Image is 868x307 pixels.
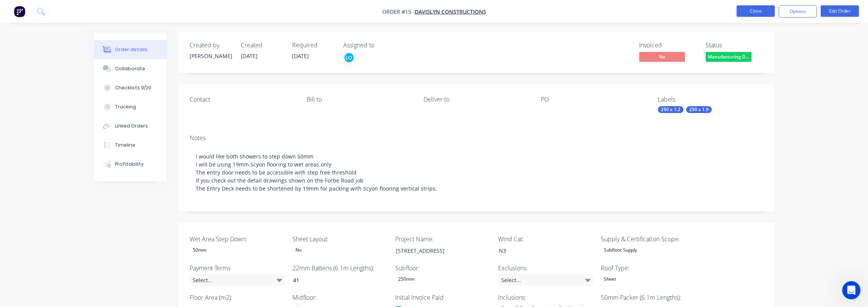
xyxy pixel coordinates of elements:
[498,234,594,244] label: Wind Cat:
[115,103,136,110] div: Tracking
[493,245,588,256] div: N3
[115,123,148,129] div: Linked Orders
[292,42,334,49] div: Required
[292,245,305,255] div: No
[706,52,751,61] span: Manufacturing D...
[706,42,763,49] div: Status
[395,293,491,302] label: Initial Invoice Paid
[498,263,594,273] label: Exclusions:
[541,96,646,103] div: PO
[779,5,817,18] button: Options
[415,8,486,15] a: Davolyn Constructions
[292,293,388,302] label: Midfloor:
[343,52,355,63] button: LO
[601,263,696,273] label: Roof Type:
[241,52,258,60] span: [DATE]
[190,145,763,200] div: I would like both showers to step down 50mm I will be using 19mm Scyon flooring to wet areas only...
[601,234,696,244] label: Supply & Certification Scope:
[395,274,418,284] div: 250mm
[115,65,145,72] div: Collaborate
[395,263,491,273] label: Subfloor:
[94,155,167,174] button: Profitability
[639,42,696,49] div: Invoiced
[686,106,712,113] div: 250 x 1.9
[115,161,144,168] div: Profitability
[190,42,232,49] div: Created by
[343,42,420,49] div: Assigned to
[639,52,685,61] span: No
[706,52,751,63] button: Manufacturing D...
[737,5,775,17] button: Close
[190,274,285,286] div: Select...
[115,142,135,149] div: Timeline
[94,136,167,155] button: Timeline
[94,78,167,97] button: Checklists 9/20
[94,97,167,116] button: Tracking
[842,281,860,299] iframe: Intercom live chat
[382,8,415,15] span: Order #15 -
[94,40,167,59] button: Order details
[115,46,148,53] div: Order details
[190,96,294,103] div: Contact
[292,234,388,244] label: Sheet Layout:
[601,293,696,302] label: 50mm Packer (6.1m Lengths):
[190,234,285,244] label: Wet Area Step Down:
[395,234,491,244] label: Project Name:
[658,106,683,113] div: 250 x 1.2
[190,134,763,142] div: Notes
[190,245,209,255] div: 50mm
[498,293,594,302] label: Inclusions:
[14,6,25,17] img: Factory
[658,96,763,103] div: Labels
[601,274,619,284] div: Sheet
[307,96,411,103] div: Bill to
[190,293,285,302] label: Floor Area (m2):
[94,59,167,78] button: Collaborate
[292,263,388,273] label: 22mm Battens (6.1m Lengths):
[601,245,640,255] div: Subfloor Supply
[821,5,859,17] button: Edit Order
[292,52,309,60] span: [DATE]
[115,84,151,91] div: Checklists 9/20
[287,274,388,286] input: Enter number...
[94,116,167,136] button: Linked Orders
[389,245,485,256] div: [STREET_ADDRESS]
[241,42,283,49] div: Created
[423,96,528,103] div: Deliver to
[190,52,232,60] div: [PERSON_NAME]
[498,274,594,286] div: Select...
[190,263,285,273] label: Payment Terms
